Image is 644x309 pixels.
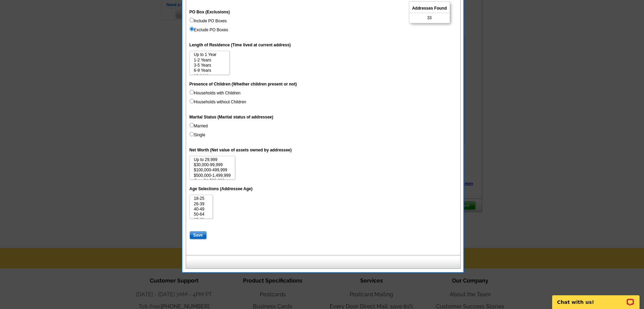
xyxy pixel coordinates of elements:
label: Households without Children [190,99,246,105]
input: Exclude PO Boxes [190,27,194,31]
label: Length of Residence (Time lived at current address) [190,42,291,48]
option: $500,000-1,499,999 [193,173,231,178]
option: Over $1,500,000 [193,178,231,183]
span: 33 [427,15,432,21]
option: 26-39 [193,202,209,207]
input: Include PO Boxes [190,18,194,22]
option: 1-2 Years [193,58,226,63]
iframe: LiveChat chat widget [548,287,644,309]
option: 6-9 Years [193,68,226,73]
label: Include PO Boxes [190,18,227,24]
input: Married [190,123,194,127]
label: Age Selections (Addressee Age) [190,186,253,192]
option: $30,000-99,999 [193,162,231,168]
label: Presence of Children (Whether children present or not) [190,81,297,87]
label: Households with Children [190,90,241,96]
option: $100,000-499,999 [193,168,231,173]
option: 40-49 [193,207,209,212]
input: Households with Children [190,90,194,94]
label: Married [190,123,208,129]
option: 3-5 Years [193,63,226,68]
label: Net Worth (Net value of assets owned by addressee) [190,147,292,153]
label: PO Box (Exclusions) [190,9,230,15]
option: Up to 29,999 [193,157,231,162]
input: Single [190,132,194,136]
option: Up to 1 Year [193,52,226,57]
label: Single [190,132,205,138]
label: Marital Status (Marital status of addressee) [190,114,274,120]
option: 10-14 Years [193,73,226,79]
option: 65-69 [193,217,209,222]
option: 18-25 [193,196,209,201]
input: Households without Children [190,99,194,103]
input: Save [190,231,207,239]
option: 50-64 [193,212,209,217]
span: Addresses Found [409,4,449,13]
label: Exclude PO Boxes [190,27,228,33]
